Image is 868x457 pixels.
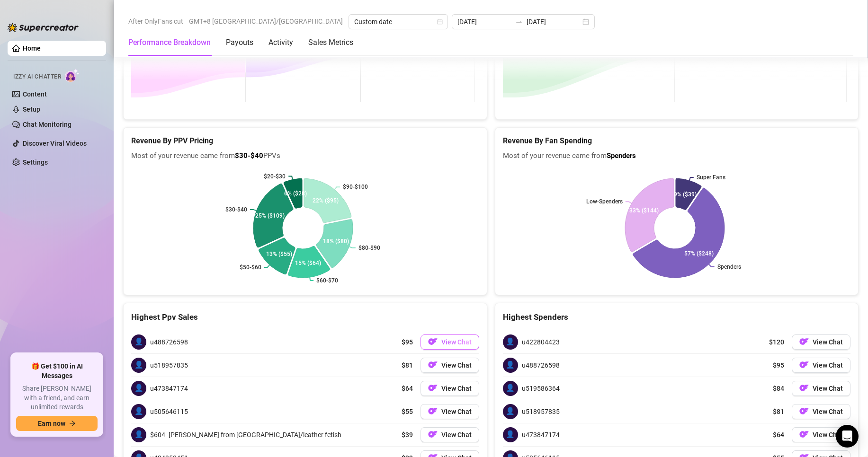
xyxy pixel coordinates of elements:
[268,37,293,48] div: Activity
[441,431,472,439] span: View Chat
[813,385,843,392] span: View Chat
[441,408,472,415] span: View Chat
[150,406,188,417] span: u505646115
[421,334,479,350] button: OFView Chat
[23,121,72,128] a: Chat Monitoring
[813,408,843,415] span: View Chat
[441,338,472,346] span: View Chat
[13,72,61,81] span: Izzy AI Chatter
[503,427,518,442] span: 👤
[792,334,850,350] button: OFView Chat
[773,383,784,394] span: $84
[769,337,784,347] span: $120
[316,277,338,284] text: $60-$70
[799,383,809,393] img: OF
[503,150,851,162] span: Most of your revenue came from
[792,427,850,442] button: OFView Chat
[799,430,809,439] img: OF
[586,198,622,205] text: Low-Spenders
[131,381,146,396] span: 👤
[799,337,809,346] img: OF
[503,135,851,147] h5: Revenue By Fan Spending
[522,360,560,370] span: u488726598
[402,383,413,394] span: $64
[150,430,341,440] span: $604- [PERSON_NAME] from [GEOGRAPHIC_DATA]/leather fetish
[421,427,479,442] button: OFView Chat
[428,406,438,416] img: OF
[527,17,581,27] input: End date
[799,360,809,369] img: OF
[128,37,211,48] div: Performance Breakdown
[16,362,98,380] span: 🎁 Get $100 in AI Messages
[23,140,87,147] a: Discover Viral Videos
[343,184,368,190] text: $90-$100
[437,19,443,25] span: calendar
[150,337,188,347] span: u488726598
[792,404,850,419] a: OFView Chat
[402,406,413,417] span: $55
[131,358,146,373] span: 👤
[264,173,286,179] text: $20-$30
[813,431,843,439] span: View Chat
[503,381,518,396] span: 👤
[308,37,353,48] div: Sales Metrics
[696,174,725,181] text: Super Fans
[421,358,479,373] button: OFView Chat
[131,427,146,442] span: 👤
[402,337,413,347] span: $95
[23,90,47,98] a: Content
[515,18,523,26] span: to
[503,311,851,324] div: Highest Spenders
[131,150,479,162] span: Most of your revenue came from PPVs
[16,384,98,412] span: Share [PERSON_NAME] with a friend, and earn unlimited rewards
[813,361,843,369] span: View Chat
[792,381,850,396] button: OFView Chat
[150,360,188,370] span: u518957835
[131,311,479,324] div: Highest Ppv Sales
[717,264,741,270] text: Spenders
[16,416,98,431] button: Earn nowarrow-right
[503,404,518,419] span: 👤
[128,14,183,28] span: After OnlyFans cut
[69,420,76,427] span: arrow-right
[38,420,65,427] span: Earn now
[240,264,261,271] text: $50-$60
[428,430,438,439] img: OF
[402,360,413,370] span: $81
[813,338,843,346] span: View Chat
[235,151,263,160] b: $30-$40
[358,245,380,251] text: $80-$90
[421,404,479,419] button: OFView Chat
[773,360,784,370] span: $95
[522,383,560,394] span: u519586364
[131,404,146,419] span: 👤
[23,105,40,113] a: Setup
[799,406,809,416] img: OF
[23,44,41,52] a: Home
[522,430,560,440] span: u473847174
[607,151,636,160] b: Spenders
[23,158,48,166] a: Settings
[226,37,253,48] div: Payouts
[421,381,479,396] button: OFView Chat
[65,69,80,82] img: AI Chatter
[225,206,247,213] text: $30-$40
[792,358,850,373] button: OFView Chat
[428,337,438,346] img: OF
[836,425,859,448] div: Open Intercom Messenger
[189,14,343,28] span: GMT+8 [GEOGRAPHIC_DATA]/[GEOGRAPHIC_DATA]
[8,23,79,32] img: logo-BBDzfeDw.svg
[503,358,518,373] span: 👤
[515,18,523,26] span: swap-right
[428,383,438,393] img: OF
[402,430,413,440] span: $39
[150,383,188,394] span: u473847174
[441,361,472,369] span: View Chat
